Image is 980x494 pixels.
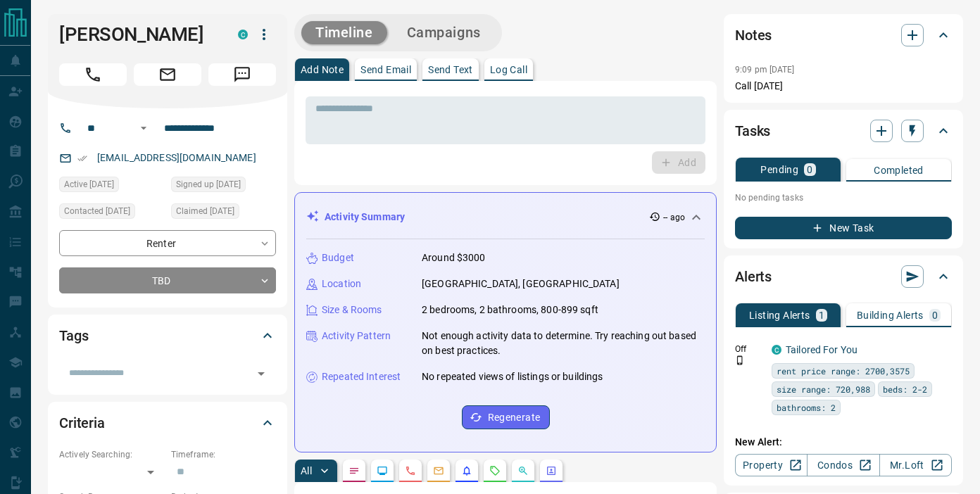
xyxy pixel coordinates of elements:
svg: Agent Actions [546,465,557,476]
p: Actively Searching: [59,448,164,461]
p: Budget [322,251,354,265]
svg: Lead Browsing Activity [377,465,388,476]
div: Sat Sep 13 2025 [59,177,164,196]
p: 1 [819,310,824,320]
p: Listing Alerts [749,310,810,320]
span: Claimed [DATE] [176,204,234,218]
p: Size & Rooms [322,303,382,317]
p: -- ago [663,211,685,224]
h2: Notes [735,24,772,46]
div: Sat Sep 13 2025 [171,177,276,196]
div: condos.ca [238,30,248,39]
span: Message [208,63,276,86]
p: New Alert: [735,435,952,450]
a: [EMAIL_ADDRESS][DOMAIN_NAME] [97,152,256,163]
span: Email [134,63,201,86]
p: Log Call [490,65,527,75]
p: No repeated views of listings or buildings [422,369,603,384]
p: Building Alerts [857,310,924,320]
p: Send Email [360,65,411,75]
p: 9:09 pm [DATE] [735,65,795,75]
p: All [301,466,312,476]
div: Notes [735,18,952,52]
span: Signed up [DATE] [176,177,241,191]
svg: Listing Alerts [461,465,472,476]
p: Completed [874,165,924,175]
a: Property [735,454,808,476]
a: Condos [807,454,879,476]
button: Campaigns [393,21,495,44]
p: 0 [807,165,812,175]
p: No pending tasks [735,187,952,208]
h1: [PERSON_NAME] [59,23,217,46]
svg: Calls [405,465,416,476]
span: Call [59,63,127,86]
p: 2 bedrooms, 2 bathrooms, 800-899 sqft [422,303,598,317]
p: Add Note [301,65,344,75]
p: [GEOGRAPHIC_DATA], [GEOGRAPHIC_DATA] [422,277,620,291]
span: size range: 720,988 [777,382,870,396]
p: Off [735,343,763,355]
a: Tailored For You [786,344,857,355]
button: Regenerate [462,405,550,429]
span: rent price range: 2700,3575 [777,364,910,378]
div: Alerts [735,260,952,293]
div: Tasks [735,114,952,148]
span: beds: 2-2 [883,382,927,396]
p: Location [322,277,361,291]
svg: Notes [348,465,360,476]
p: Activity Summary [325,210,405,224]
button: New Task [735,217,952,239]
button: Open [135,120,152,137]
div: condos.ca [772,345,781,355]
div: Renter [59,230,276,256]
p: Timeframe: [171,448,276,461]
a: Mr.Loft [879,454,952,476]
div: Activity Summary-- ago [306,204,705,230]
p: 0 [932,310,938,320]
svg: Requests [489,465,501,476]
p: Not enough activity data to determine. Try reaching out based on best practices. [422,329,705,358]
button: Timeline [301,21,387,44]
div: TBD [59,267,276,293]
button: Open [251,364,271,384]
h2: Tasks [735,120,770,142]
svg: Email Verified [77,153,87,163]
h2: Tags [59,324,88,347]
svg: Emails [433,465,444,476]
p: Activity Pattern [322,329,391,343]
svg: Opportunities [517,465,529,476]
div: Criteria [59,406,276,440]
p: Repeated Interest [322,369,401,384]
p: Around $3000 [422,251,486,265]
div: Tags [59,319,276,353]
p: Pending [760,165,798,175]
span: Contacted [DATE] [64,204,130,218]
p: Send Text [428,65,473,75]
span: bathrooms: 2 [777,400,836,414]
div: Sat Sep 13 2025 [171,203,276,223]
span: Active [DATE] [64,177,114,191]
h2: Criteria [59,412,105,434]
p: Call [DATE] [735,79,952,94]
svg: Push Notification Only [735,355,745,365]
h2: Alerts [735,265,772,288]
div: Sat Sep 13 2025 [59,203,164,223]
